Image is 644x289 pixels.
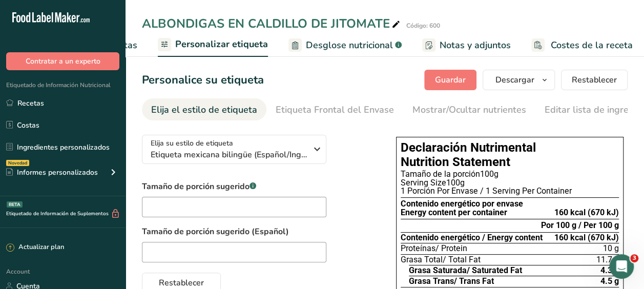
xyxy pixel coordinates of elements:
span: Elija su estilo de etiqueta [151,138,233,149]
span: Personalizar etiqueta [175,37,268,51]
span: Restablecer [572,74,617,86]
h1: Nutrition Statement [401,156,619,168]
span: / Saturated Fat [467,265,522,275]
div: Novedad [6,160,29,166]
span: 11.7 g [596,256,619,264]
span: Notas y adjuntos [440,38,511,52]
span: Grasa Saturada [409,266,522,275]
div: Informes personalizados [6,167,98,178]
span: / Total Fat [443,255,481,264]
button: Descargar [483,70,555,90]
span: Tamaño de la porción [401,169,480,179]
div: 100g [401,170,619,178]
label: Tamaño de porción sugerido (Español) [142,225,376,238]
div: 100g [401,179,619,187]
span: Proteínas [401,244,467,253]
div: Actualizar plan [6,242,64,253]
div: Por 100 g / Per 100 g [541,221,619,230]
span: Descargar [495,74,534,86]
button: Guardar [424,70,476,90]
div: BETA [7,201,23,208]
span: 160 kcal (670 kJ) [554,234,619,242]
button: Restablecer [561,70,628,90]
a: Notas y adjuntos [422,34,511,57]
button: Contratar a un experto [6,52,119,70]
span: 3 [630,254,638,262]
h1: Declaración Nutrimental [401,141,619,154]
div: Elija el estilo de etiqueta [151,103,257,117]
span: Etiqueta mexicana bilingüe (Español/Inglés) [151,149,307,161]
span: 10 g [603,244,619,253]
span: Grasa Total [401,256,481,264]
span: / Trans Fat [454,276,494,286]
a: Costes de la receta [531,34,633,57]
label: Tamaño de porción sugerido [142,180,326,193]
span: / Protein [435,243,467,253]
div: ALBONDIGAS EN CALDILLO DE JITOMATE [142,14,402,33]
div: Energy content per container [401,209,523,217]
span: Serving Size [401,178,446,188]
a: Desglose nutricional [288,34,402,57]
span: Desglose nutricional [306,38,393,52]
span: Guardar [435,74,466,86]
span: 4.5 g [600,277,619,285]
span: 4.3 g [600,266,619,275]
div: Mostrar/Ocultar nutrientes [412,103,526,117]
iframe: Intercom live chat [609,254,634,279]
div: 160 kcal (670 kJ) [554,209,619,217]
span: Restablecer [159,277,204,289]
div: Código: 600 [406,21,440,30]
div: 1 Porción Por Envase / 1 Serving Per Container [401,187,619,195]
div: Etiqueta Frontal del Envase [276,103,394,117]
span: Costes de la receta [551,38,633,52]
button: Elija su estilo de etiqueta Etiqueta mexicana bilingüe (Español/Inglés) [142,135,326,164]
span: Grasa Trans [409,277,494,285]
div: Contenido energético por envase [401,200,523,208]
a: Personalizar etiqueta [158,33,268,57]
h1: Personalice su etiqueta [142,72,264,89]
span: Contenido energético / Energy content [401,234,543,242]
